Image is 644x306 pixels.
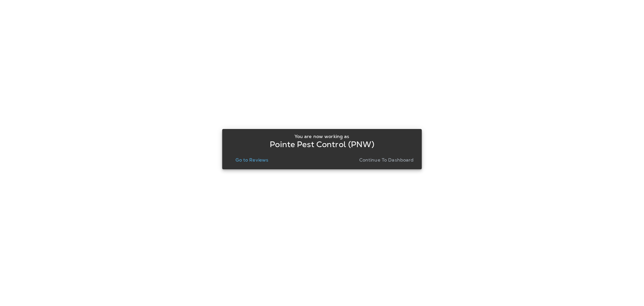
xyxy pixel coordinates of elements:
button: Continue to Dashboard [357,155,417,165]
p: You are now working as [294,134,349,139]
p: Pointe Pest Control (PNW) [270,142,374,147]
p: Go to Reviews [235,157,268,163]
p: Continue to Dashboard [359,157,414,163]
button: Go to Reviews [233,155,271,165]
